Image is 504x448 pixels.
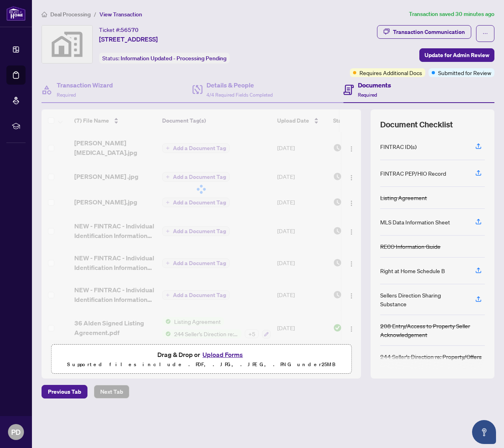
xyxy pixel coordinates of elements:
span: Information Updated - Processing Pending [121,55,226,62]
button: Transaction Communication [377,25,471,39]
span: Document Checklist [380,119,453,130]
span: ellipsis [482,31,488,36]
div: Right at Home Schedule B [380,266,445,275]
div: 208 Entry/Access to Property Seller Acknowledgement [380,321,485,339]
span: Previous Tab [48,385,81,398]
span: 4/4 Required Fields Completed [206,92,273,98]
div: Transaction Communication [393,26,465,38]
div: Listing Agreement [380,193,427,202]
li: / [94,10,96,19]
div: MLS Data Information Sheet [380,218,450,226]
span: home [42,12,47,17]
div: RECO Information Guide [380,242,441,251]
button: Update for Admin Review [419,48,494,62]
button: Upload Forms [200,349,245,360]
span: View Transaction [99,11,142,18]
p: Supported files include .PDF, .JPG, .JPEG, .PNG under 25 MB [56,360,346,369]
span: [STREET_ADDRESS] [99,34,158,44]
span: Drag & Drop or [157,349,245,360]
img: logo [6,6,26,21]
span: Drag & Drop orUpload FormsSupported files include .PDF, .JPG, .JPEG, .PNG under25MB [52,345,351,374]
span: Required [358,92,377,98]
h4: Details & People [206,80,273,90]
span: Update for Admin Review [425,49,489,61]
div: Status: [99,53,230,63]
div: Sellers Direction Sharing Substance [380,291,466,308]
span: Requires Additional Docs [359,68,422,77]
span: PD [11,426,21,438]
span: Required [57,92,76,98]
img: svg%3e [42,26,92,63]
button: Open asap [472,420,496,444]
div: Ticket #: [99,25,139,34]
h4: Documents [358,80,391,90]
div: FINTRAC PEP/HIO Record [380,169,446,178]
button: Next Tab [94,385,129,398]
h4: Transaction Wizard [57,80,113,90]
article: Transaction saved 30 minutes ago [409,10,494,19]
span: Submitted for Review [438,68,491,77]
div: 244 Seller’s Direction re: Property/Offers [380,352,482,361]
span: Deal Processing [50,11,91,18]
span: 56570 [121,26,139,34]
button: Previous Tab [42,385,87,398]
div: FINTRAC ID(s) [380,142,417,151]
